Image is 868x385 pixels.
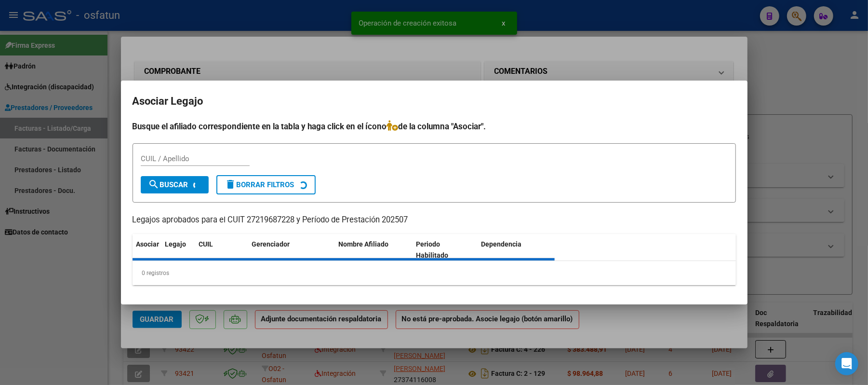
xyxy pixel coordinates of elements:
[216,175,316,194] button: Borrar Filtros
[161,234,195,266] datatable-header-cell: Legajo
[136,240,160,248] span: Asociar
[225,179,237,190] mat-icon: delete
[195,234,248,266] datatable-header-cell: CUIL
[248,234,335,266] datatable-header-cell: Gerenciador
[133,234,161,266] datatable-header-cell: Asociar
[141,176,209,193] button: Buscar
[133,261,736,285] div: 0 registros
[148,180,188,189] span: Buscar
[225,180,294,189] span: Borrar Filtros
[416,240,448,259] span: Periodo Habilitado
[477,234,555,266] datatable-header-cell: Dependencia
[481,240,521,248] span: Dependencia
[199,240,214,248] span: CUIL
[412,234,477,266] datatable-header-cell: Periodo Habilitado
[165,240,187,248] span: Legajo
[148,179,160,190] mat-icon: search
[133,92,736,110] h2: Asociar Legajo
[335,234,413,266] datatable-header-cell: Nombre Afiliado
[252,240,290,248] span: Gerenciador
[835,352,858,375] div: Open Intercom Messenger
[133,120,736,133] h4: Busque el afiliado correspondiente en la tabla y haga click en el ícono de la columna "Asociar".
[339,240,389,248] span: Nombre Afiliado
[133,214,736,226] p: Legajos aprobados para el CUIT 27219687228 y Período de Prestación 202507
